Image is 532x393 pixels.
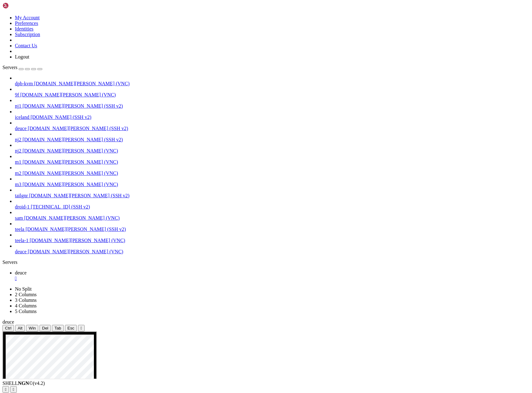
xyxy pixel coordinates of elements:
span: [TECHNICAL_ID] (SSH v2) [31,204,90,209]
a: No Split [15,286,32,292]
a: m1 [DOMAIN_NAME][PERSON_NAME] (VNC) [15,159,530,165]
b: NGN [18,381,29,386]
a: nj2 [DOMAIN_NAME][PERSON_NAME] (VNC) [15,148,530,154]
li: dpb-kvm [DOMAIN_NAME][PERSON_NAME] (VNC) [15,75,530,87]
span: [DOMAIN_NAME][PERSON_NAME] (SSH v2) [22,103,123,109]
span: 9f [15,92,19,97]
a: Identities [15,26,34,31]
span: Servers [2,65,17,70]
a: 3 Columns [15,297,37,303]
a: nj2 [DOMAIN_NAME][PERSON_NAME] (SSH v2) [15,137,530,143]
li: 9f [DOMAIN_NAME][PERSON_NAME] (VNC) [15,87,530,98]
span: m2 [15,171,21,176]
span: [DOMAIN_NAME][PERSON_NAME] (VNC) [34,81,130,86]
span: m1 [15,159,21,165]
span: m3 [15,182,21,187]
span: tailgnr [15,193,28,198]
span: Ctrl [5,326,12,330]
span: [DOMAIN_NAME][PERSON_NAME] (VNC) [20,92,116,97]
span: nj2 [15,148,21,153]
span: deuce [2,319,14,325]
a: teela-1 [DOMAIN_NAME][PERSON_NAME] (VNC) [15,238,530,243]
button: Ctrl [2,325,14,331]
span: nj2 [15,137,21,142]
span: [DOMAIN_NAME][PERSON_NAME] (VNC) [22,148,118,153]
button: Tab [52,325,64,331]
a: 4 Columns [15,303,37,308]
a: droid-1 [TECHNICAL_ID] (SSH v2) [15,204,530,210]
li: m3 [DOMAIN_NAME][PERSON_NAME] (VNC) [15,176,530,187]
li: teela-1 [DOMAIN_NAME][PERSON_NAME] (VNC) [15,232,530,243]
a: iceland [DOMAIN_NAME] (SSH v2) [15,115,530,120]
span: sam [15,215,23,221]
a: 9f [DOMAIN_NAME][PERSON_NAME] (VNC) [15,92,530,98]
span: teela [15,227,24,232]
li: tailgnr [DOMAIN_NAME][PERSON_NAME] (SSH v2) [15,187,530,199]
a: m3 [DOMAIN_NAME][PERSON_NAME] (VNC) [15,182,530,187]
li: deuce [DOMAIN_NAME][PERSON_NAME] (SSH v2) [15,120,530,131]
li: m1 [DOMAIN_NAME][PERSON_NAME] (VNC) [15,154,530,165]
a: deuce [15,270,530,281]
a: tailgnr [DOMAIN_NAME][PERSON_NAME] (SSH v2) [15,193,530,199]
span: [DOMAIN_NAME][PERSON_NAME] (VNC) [22,159,118,165]
span: [DOMAIN_NAME][PERSON_NAME] (VNC) [24,215,120,221]
li: teela [DOMAIN_NAME][PERSON_NAME] (SSH v2) [15,221,530,232]
span: Esc [67,326,74,330]
button: Del [39,325,51,331]
div: Servers [2,260,530,265]
button:  [10,386,17,393]
span: [DOMAIN_NAME] (SSH v2) [30,115,91,120]
a: m2 [DOMAIN_NAME][PERSON_NAME] (VNC) [15,171,530,176]
a: dpb-kvm [DOMAIN_NAME][PERSON_NAME] (VNC) [15,81,530,87]
button: Win [26,325,38,331]
a: Subscription [15,32,40,37]
span: Alt [18,326,23,330]
span: teela-1 [15,238,29,243]
img: Shellngn [2,2,38,9]
li: droid-1 [TECHNICAL_ID] (SSH v2) [15,199,530,210]
button: Esc [65,325,77,331]
li: nj1 [DOMAIN_NAME][PERSON_NAME] (SSH v2) [15,98,530,109]
span: Del [42,326,48,330]
span: iceland [15,115,29,120]
span: [DOMAIN_NAME][PERSON_NAME] (SSH v2) [22,137,123,142]
span: nj1 [15,103,21,109]
button: Alt [15,325,25,331]
div:  [13,387,14,392]
a: deuce [DOMAIN_NAME][PERSON_NAME] (SSH v2) [15,126,530,131]
button:  [78,325,85,331]
li: deuce [DOMAIN_NAME][PERSON_NAME] (VNC) [15,243,530,255]
span: dpb-kvm [15,81,33,86]
a: Logout [15,54,29,59]
a: My Account [15,15,40,20]
div:  [5,387,7,392]
a: Servers [2,65,42,70]
span: Win [29,326,36,330]
span: [DOMAIN_NAME][PERSON_NAME] (VNC) [22,182,118,187]
div:  [15,276,530,281]
span: 4.2.0 [33,381,45,386]
span: [DOMAIN_NAME][PERSON_NAME] (SSH v2) [28,126,128,131]
a: Preferences [15,21,38,26]
li: nj2 [DOMAIN_NAME][PERSON_NAME] (VNC) [15,143,530,154]
span: deuce [15,270,26,275]
li: nj2 [DOMAIN_NAME][PERSON_NAME] (SSH v2) [15,131,530,143]
li: m2 [DOMAIN_NAME][PERSON_NAME] (VNC) [15,165,530,176]
a: 2 Columns [15,292,37,297]
span: droid-1 [15,204,30,209]
span: Tab [54,326,61,330]
span: [DOMAIN_NAME][PERSON_NAME] (VNC) [30,238,125,243]
span: deuce [15,249,26,254]
div:  [81,326,82,330]
span: SHELL © [2,381,45,386]
span: deuce [15,126,26,131]
span: [DOMAIN_NAME][PERSON_NAME] (SSH v2) [29,193,130,198]
span: [DOMAIN_NAME][PERSON_NAME] (VNC) [28,249,123,254]
button:  [2,386,9,393]
a: Contact Us [15,43,37,48]
a: deuce [DOMAIN_NAME][PERSON_NAME] (VNC) [15,249,530,255]
li: sam [DOMAIN_NAME][PERSON_NAME] (VNC) [15,210,530,221]
li: iceland [DOMAIN_NAME] (SSH v2) [15,109,530,120]
span: [DOMAIN_NAME][PERSON_NAME] (SSH v2) [25,227,126,232]
a: teela [DOMAIN_NAME][PERSON_NAME] (SSH v2) [15,227,530,232]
